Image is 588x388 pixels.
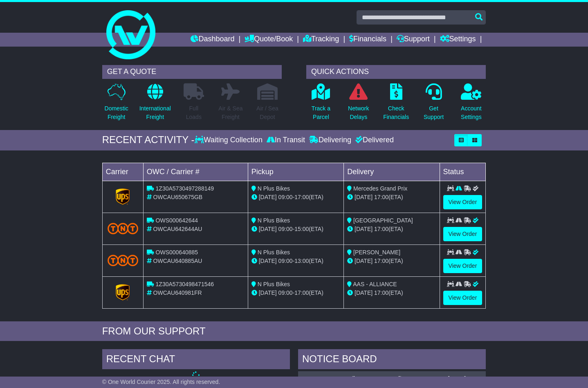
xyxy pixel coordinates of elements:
span: 15:00 [294,226,309,232]
p: Account Settings [461,104,482,121]
a: View Order [443,291,483,305]
div: QUICK ACTIONS [306,65,486,79]
span: OWCAU640885AU [153,258,202,264]
a: CheckFinancials [383,83,409,126]
a: Quote/Book [245,33,293,47]
span: 17:00 [294,289,309,296]
span: 09:00 [278,258,293,264]
div: - (ETA) [251,225,340,233]
span: 13:00 [294,258,309,264]
span: N Plus Bikes [258,217,290,224]
div: (ETA) [347,257,436,265]
span: 17:00 [374,194,388,200]
p: International Freight [139,104,171,121]
div: Delivering [307,136,353,145]
div: - (ETA) [251,193,340,202]
p: Air & Sea Freight [218,104,242,121]
td: Delivery [344,163,440,181]
a: Tracking [303,33,339,47]
span: [DATE] [259,258,277,264]
div: GET A QUOTE [102,65,282,79]
span: OWCAU640981FR [153,289,202,296]
a: Settings [440,33,476,47]
div: ( ) [302,375,482,382]
div: - (ETA) [251,257,340,265]
a: Support [397,33,430,47]
div: (ETA) [347,193,436,202]
div: (ETA) [347,225,436,233]
div: RECENT ACTIVITY - [102,134,195,146]
span: [PERSON_NAME] [353,249,400,256]
span: [DATE] [355,258,373,264]
p: Domestic Freight [105,104,128,121]
div: In Transit [265,136,307,145]
span: 09:00 [278,226,293,232]
a: GetSupport [423,83,444,126]
span: [PERSON_NAME] [353,375,400,382]
span: 09:00 [278,289,293,296]
img: TNT_Domestic.png [108,223,138,234]
span: 17:00 [374,289,388,296]
p: Get Support [424,104,444,121]
span: 09:00 [278,194,293,200]
span: [DATE] [355,194,373,200]
span: 1Z30A5730497288149 [156,185,214,192]
a: InternationalFreight [139,83,171,126]
span: 17:00 [294,194,309,200]
img: TNT_Domestic.png [108,255,138,266]
p: Track a Parcel [312,104,330,121]
a: AccountSettings [460,83,482,126]
span: Mercedes Grand Prix [353,185,407,192]
span: OWCAU650675GB [153,194,203,200]
span: [DATE] [259,194,277,200]
span: OWS000640885 [156,249,198,256]
span: 1Z30A5730498471546 [156,281,214,287]
div: (ETA) [347,289,436,297]
span: N Plus Bikes [258,185,290,192]
span: 17:00 [374,258,388,264]
p: Air / Sea Depot [256,104,278,121]
td: Carrier [102,163,143,181]
a: Track aParcel [311,83,331,126]
a: NetworkDelays [348,83,369,126]
div: NOTICE BOARD [298,349,486,371]
div: RECENT CHAT [102,349,290,371]
span: [DATE] [259,226,277,232]
a: DomesticFreight [104,83,129,126]
a: Dashboard [191,33,234,47]
div: - (ETA) [251,289,340,297]
span: OWS000642644 [156,217,198,224]
p: Full Loads [184,104,204,121]
div: [DATE] 15:21 [448,375,482,382]
img: GetCarrierServiceLogo [116,284,130,301]
img: GetCarrierServiceLogo [116,188,130,205]
span: AAS - ALLIANCE [353,281,397,287]
td: OWC / Carrier # [143,163,248,181]
span: © One World Courier 2025. All rights reserved. [102,379,220,385]
p: Network Delays [348,104,369,121]
div: FROM OUR SUPPORT [102,325,486,337]
td: Pickup [248,163,343,181]
a: OWCAU642644AU [302,375,351,382]
a: Financials [349,33,386,47]
span: [DATE] [259,289,277,296]
div: Waiting Collection [195,136,265,145]
a: View Order [443,259,483,273]
span: 17:00 [374,226,388,232]
p: Check Financials [383,104,409,121]
a: View Order [443,195,483,209]
span: [GEOGRAPHIC_DATA] [353,217,413,224]
div: Delivered [353,136,394,145]
span: [DATE] [355,289,373,296]
span: N Plus Bikes [258,281,290,287]
td: Status [440,163,486,181]
span: N Plus Bikes [258,249,290,256]
span: OWCAU642644AU [153,226,202,232]
a: View Order [443,227,483,241]
span: [DATE] [355,226,373,232]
